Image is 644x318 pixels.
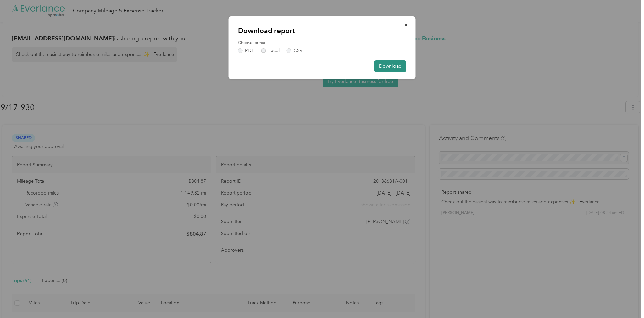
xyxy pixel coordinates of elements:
label: Choose format [238,40,406,46]
label: CSV [287,48,303,53]
label: Excel [261,48,280,53]
p: Download report [238,26,406,35]
button: Download [374,60,406,72]
label: PDF [238,48,254,53]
